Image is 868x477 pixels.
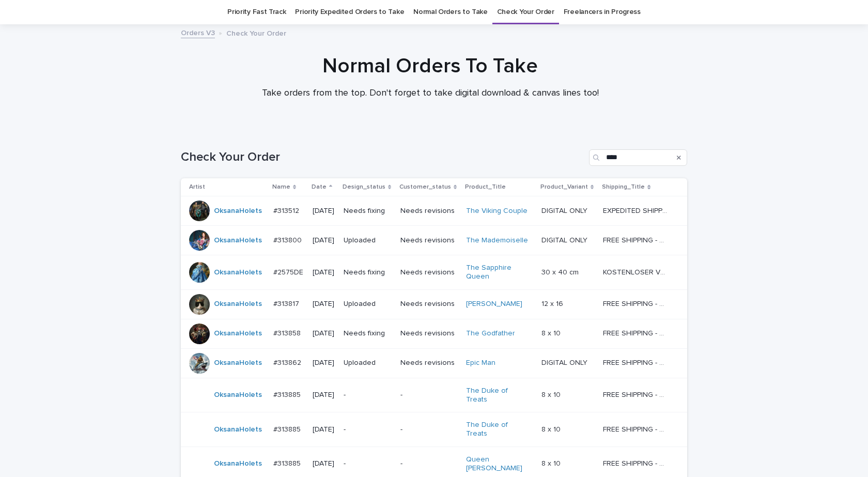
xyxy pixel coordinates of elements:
[603,298,670,309] p: FREE SHIPPING - preview in 1-2 business days, after your approval delivery will take 5-10 b.d.
[344,329,392,338] p: Needs fixing
[181,378,687,412] tr: OksanaHolets #313885#313885 [DATE]--The Duke of Treats 8 x 108 x 10 FREE SHIPPING - preview in 1-...
[466,359,495,367] a: Epic Man
[189,181,205,193] p: Artist
[541,327,563,338] p: 8 x 10
[312,181,327,193] p: Date
[181,289,687,319] tr: OksanaHolets #313817#313817 [DATE]UploadedNeeds revisions[PERSON_NAME] 12 x 1612 x 16 FREE SHIPPI...
[603,389,670,399] p: FREE SHIPPING - preview in 1-2 business days, after your approval delivery will take 5-10 b.d.
[181,319,687,348] tr: OksanaHolets #313858#313858 [DATE]Needs fixingNeeds revisionsThe Godfather 8 x 108 x 10 FREE SHIP...
[603,327,670,338] p: FREE SHIPPING - preview in 1-2 business days, after your approval delivery will take 5-10 b.d.
[466,264,531,281] a: The Sapphire Queen
[541,205,590,216] p: DIGITAL ONLY
[589,149,687,166] input: Search
[466,455,531,473] a: Queen [PERSON_NAME]
[313,459,335,468] p: [DATE]
[313,300,335,309] p: [DATE]
[541,234,590,245] p: DIGITAL ONLY
[400,300,458,309] p: Needs revisions
[541,389,563,399] p: 8 x 10
[273,389,303,399] p: #313885
[602,181,645,193] p: Shipping_Title
[466,421,531,438] a: The Duke of Treats
[224,88,637,99] p: Take orders from the top. Don't forget to take digital download & canvas lines too!
[344,300,392,309] p: Uploaded
[541,357,590,367] p: DIGITAL ONLY
[465,181,506,193] p: Product_Title
[181,255,687,290] tr: OksanaHolets #2575DE#2575DE [DATE]Needs fixingNeeds revisionsThe Sapphire Queen 30 x 40 cm30 x 40...
[313,236,335,245] p: [DATE]
[214,459,262,468] a: OksanaHolets
[399,181,451,193] p: Customer_status
[466,387,531,404] a: The Duke of Treats
[214,425,262,434] a: OksanaHolets
[541,266,581,277] p: 30 x 40 cm
[313,391,335,399] p: [DATE]
[344,359,392,367] p: Uploaded
[273,423,303,434] p: #313885
[344,425,392,434] p: -
[466,236,528,245] a: The Mademoiselle
[272,181,290,193] p: Name
[343,181,385,193] p: Design_status
[344,268,392,277] p: Needs fixing
[273,205,301,216] p: #313512
[344,236,392,245] p: Uploaded
[273,357,303,367] p: #313862
[344,207,392,216] p: Needs fixing
[344,459,392,468] p: -
[181,196,687,226] tr: OksanaHolets #313512#313512 [DATE]Needs fixingNeeds revisionsThe Viking Couple DIGITAL ONLYDIGITA...
[400,207,458,216] p: Needs revisions
[344,391,392,399] p: -
[466,207,528,216] a: The Viking Couple
[603,266,670,277] p: KOSTENLOSER VERSAND - Vorschau in 1-2 Werktagen, nach Genehmigung 10-12 Werktage Lieferung
[466,329,515,338] a: The Godfather
[541,457,563,468] p: 8 x 10
[177,54,684,79] h1: Normal Orders To Take
[273,234,304,245] p: #313800
[603,357,670,367] p: FREE SHIPPING - preview in 1-2 business days, after your approval delivery will take 5-10 b.d.
[214,329,262,338] a: OksanaHolets
[181,348,687,378] tr: OksanaHolets #313862#313862 [DATE]UploadedNeeds revisionsEpic Man DIGITAL ONLYDIGITAL ONLY FREE S...
[540,181,588,193] p: Product_Variant
[214,268,262,277] a: OksanaHolets
[313,329,335,338] p: [DATE]
[214,207,262,216] a: OksanaHolets
[181,412,687,447] tr: OksanaHolets #313885#313885 [DATE]--The Duke of Treats 8 x 108 x 10 FREE SHIPPING - preview in 1-...
[603,234,670,245] p: FREE SHIPPING - preview in 1-2 business days, after your approval delivery will take 5-10 b.d.
[273,457,303,468] p: #313885
[400,391,458,399] p: -
[400,459,458,468] p: -
[181,226,687,255] tr: OksanaHolets #313800#313800 [DATE]UploadedNeeds revisionsThe Mademoiselle DIGITAL ONLYDIGITAL ONL...
[214,359,262,367] a: OksanaHolets
[603,205,670,216] p: EXPEDITED SHIPPING - preview in 1 business day; delivery up to 5 business days after your approval.
[541,298,565,309] p: 12 x 16
[214,236,262,245] a: OksanaHolets
[214,300,262,309] a: OksanaHolets
[466,300,522,309] a: [PERSON_NAME]
[603,423,670,434] p: FREE SHIPPING - preview in 1-2 business days, after your approval delivery will take 5-10 b.d.
[400,268,458,277] p: Needs revisions
[313,207,335,216] p: [DATE]
[273,266,305,277] p: #2575DE
[313,359,335,367] p: [DATE]
[541,423,563,434] p: 8 x 10
[313,268,335,277] p: [DATE]
[400,236,458,245] p: Needs revisions
[400,359,458,367] p: Needs revisions
[400,425,458,434] p: -
[273,298,301,309] p: #313817
[313,425,335,434] p: [DATE]
[214,391,262,399] a: OksanaHolets
[400,329,458,338] p: Needs revisions
[181,150,585,165] h1: Check Your Order
[603,457,670,468] p: FREE SHIPPING - preview in 1-2 business days, after your approval delivery will take 5-10 b.d.
[226,27,286,38] p: Check Your Order
[273,327,303,338] p: #313858
[181,26,215,38] a: Orders V3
